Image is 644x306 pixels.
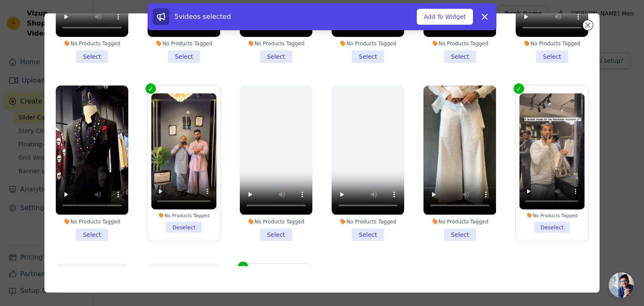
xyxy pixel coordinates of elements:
div: No Products Tagged [332,218,404,225]
div: No Products Tagged [423,218,496,225]
div: No Products Tagged [519,213,585,218]
div: No Products Tagged [240,218,312,225]
div: No Products Tagged [332,40,404,47]
div: No Products Tagged [56,218,128,225]
div: No Products Tagged [423,40,496,47]
button: Add To Widget [417,9,473,25]
div: No Products Tagged [56,40,128,47]
div: No Products Tagged [516,40,588,47]
span: 5 videos selected [174,13,231,21]
div: No Products Tagged [148,40,220,47]
div: No Products Tagged [151,213,217,219]
a: Open chat [609,272,634,298]
div: No Products Tagged [240,40,312,47]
